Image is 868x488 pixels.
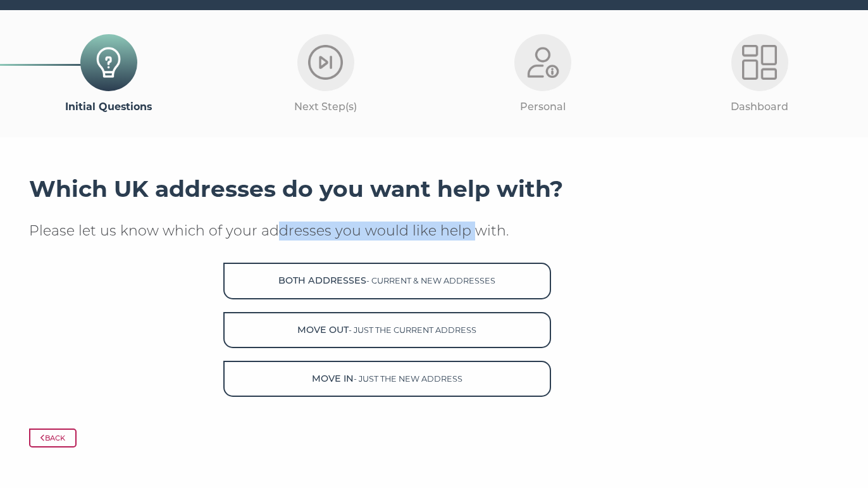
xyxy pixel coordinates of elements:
h3: Which UK addresses do you want help with? [29,175,839,203]
button: Back [29,429,77,447]
span: - current & new addresses [366,276,495,285]
p: Please let us know which of your addresses you would like help with. [29,222,839,241]
p: Personal [434,99,651,115]
span: - just the new address [354,374,462,384]
p: Dashboard [651,99,868,115]
p: Next Step(s) [217,99,434,115]
img: Initial-Questions-Icon.png [91,45,126,80]
img: Dashboard-Light.png [742,45,777,80]
button: Move in- just the new address [223,361,551,397]
span: - just the current address [349,325,476,335]
button: Move Out- just the current address [223,312,551,348]
button: Both Addresses- current & new addresses [223,263,551,299]
img: Personal-Light.png [525,45,560,80]
img: Next-Step-Light.png [308,45,343,80]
